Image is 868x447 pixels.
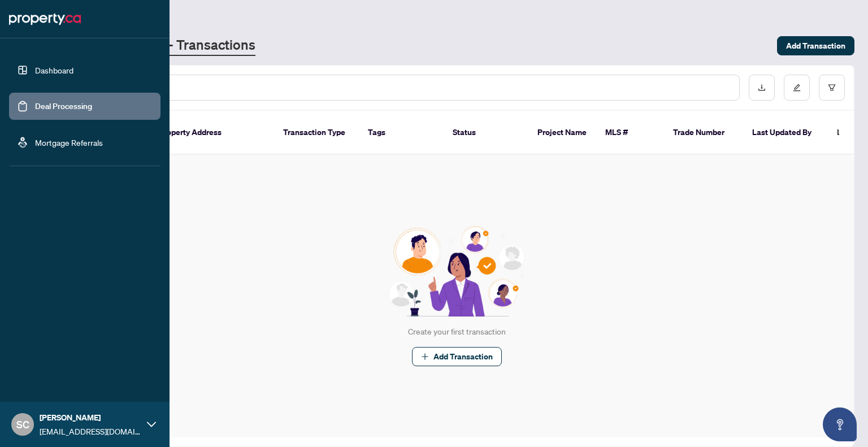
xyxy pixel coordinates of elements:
[784,75,810,101] button: edit
[528,111,596,155] th: Project Name
[823,407,857,441] button: Open asap
[664,111,743,155] th: Trade Number
[40,411,141,424] span: [PERSON_NAME]
[274,111,359,155] th: Transaction Type
[819,75,845,101] button: filter
[16,416,29,432] span: SC
[421,353,429,361] span: plus
[9,10,81,28] img: logo
[596,111,664,155] th: MLS #
[35,65,73,75] a: Dashboard
[793,84,801,92] span: edit
[749,75,775,101] button: download
[408,326,506,338] div: Create your first transaction
[828,84,836,92] span: filter
[35,137,103,147] a: Mortgage Referrals
[433,348,493,366] span: Add Transaction
[444,111,528,155] th: Status
[743,111,828,155] th: Last Updated By
[40,425,141,437] span: [EMAIL_ADDRESS][DOMAIN_NAME]
[758,84,766,92] span: download
[412,347,502,366] button: Add Transaction
[786,37,845,55] span: Add Transaction
[777,36,854,55] button: Add Transaction
[384,226,530,316] img: Null State Icon
[35,101,92,111] a: Deal Processing
[359,111,444,155] th: Tags
[150,111,274,155] th: Property Address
